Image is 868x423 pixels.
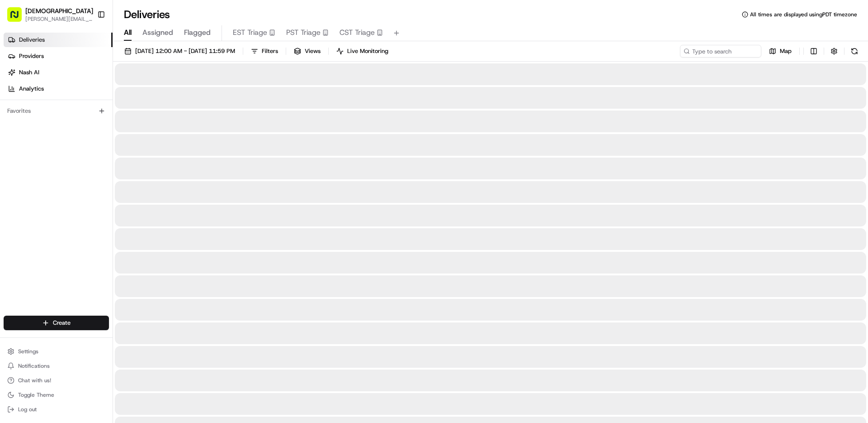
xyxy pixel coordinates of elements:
span: Flagged [184,27,211,38]
span: CST Triage [340,27,375,38]
span: PST Triage [286,27,321,38]
a: Deliveries [4,33,113,47]
button: Notifications [4,360,109,372]
span: Filters [262,47,278,55]
span: Notifications [18,362,50,370]
span: Map [780,47,792,55]
span: Assigned [142,27,173,38]
button: Refresh [848,45,861,58]
button: Map [765,45,796,58]
span: All [124,27,132,38]
span: Chat with us! [18,377,51,384]
span: Settings [18,348,38,355]
button: Toggle Theme [4,389,109,401]
button: Create [4,316,109,330]
button: [DEMOGRAPHIC_DATA] [25,6,93,15]
button: Settings [4,345,109,358]
button: [DATE] 12:00 AM - [DATE] 11:59 PM [120,45,239,58]
button: Chat with us! [4,374,109,387]
span: EST Triage [233,27,267,38]
div: Favorites [4,104,109,118]
span: Toggle Theme [18,391,54,399]
button: Views [290,45,325,58]
span: All times are displayed using PDT timezone [750,11,857,18]
a: Providers [4,49,113,63]
input: Type to search [680,45,761,58]
span: Log out [18,406,37,413]
span: Live Monitoring [347,47,388,55]
span: Providers [19,52,44,60]
span: Analytics [19,85,44,93]
span: Deliveries [19,36,45,44]
button: Live Monitoring [332,45,392,58]
span: Create [53,319,71,327]
button: [PERSON_NAME][EMAIL_ADDRESS][DOMAIN_NAME] [25,15,93,23]
button: Filters [247,45,282,58]
h1: Deliveries [124,7,170,22]
a: Analytics [4,82,113,96]
span: Views [305,47,321,55]
span: [DATE] 12:00 AM - [DATE] 11:59 PM [135,47,235,55]
a: Nash AI [4,65,113,80]
button: Log out [4,403,109,416]
button: [DEMOGRAPHIC_DATA][PERSON_NAME][EMAIL_ADDRESS][DOMAIN_NAME] [4,4,94,25]
span: Nash AI [19,68,39,77]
